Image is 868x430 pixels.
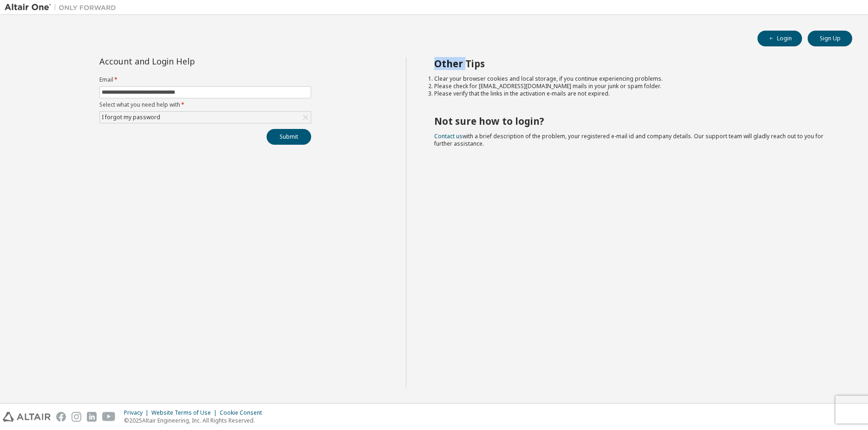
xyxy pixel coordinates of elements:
div: Account and Login Help [99,58,269,65]
div: I forgot my password [100,112,311,123]
li: Please verify that the links in the activation e-mails are not expired. [434,90,835,97]
img: facebook.svg [56,412,66,422]
h2: Other Tips [434,58,835,70]
div: I forgot my password [100,112,162,122]
button: Login [757,31,802,46]
p: © 2025 Altair Engineering, Inc. All Rights Reserved. [124,417,268,424]
a: Contact us [434,132,463,140]
li: Please check for [EMAIL_ADDRESS][DOMAIN_NAME] mails in your junk or spam folder. [434,83,835,90]
button: Sign Up [808,31,852,46]
div: Website Terms of Use [151,409,220,417]
h2: Not sure how to login? [434,115,835,127]
li: Clear your browser cookies and local storage, if you continue experiencing problems. [434,75,835,83]
img: linkedin.svg [87,412,97,422]
img: altair_logo.svg [3,412,51,422]
button: Submit [267,129,311,145]
img: Altair One [5,3,121,12]
label: Email [99,76,311,83]
span: with a brief description of the problem, your registered e-mail id and company details. Our suppo... [434,132,823,148]
label: Select what you need help with [99,101,311,109]
img: youtube.svg [102,412,116,422]
div: Privacy [124,409,151,417]
div: Cookie Consent [220,409,268,417]
img: instagram.svg [72,412,81,422]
